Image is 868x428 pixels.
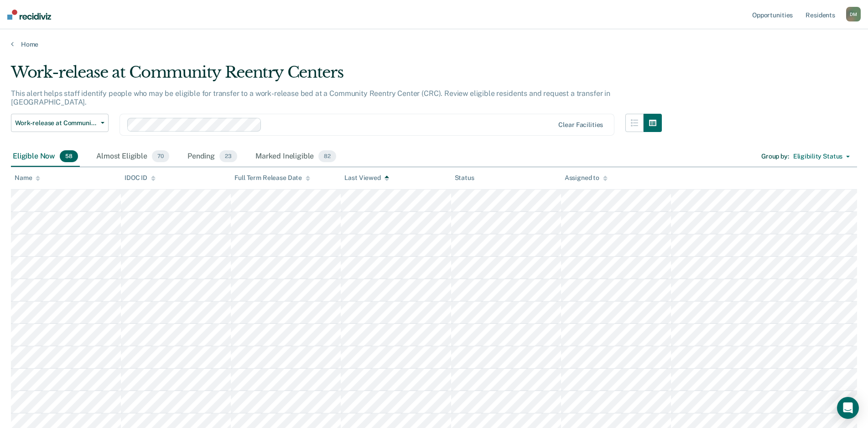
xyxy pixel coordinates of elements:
[318,150,336,162] span: 82
[234,174,310,182] div: Full Term Release Date
[344,174,389,182] div: Last Viewed
[186,147,239,167] div: Pending23
[11,89,610,106] p: This alert helps staff identify people who may be eligible for transfer to a work-release bed at ...
[793,153,842,160] div: Eligibility Status
[846,7,861,21] div: D M
[11,147,80,167] div: Eligible Now58
[761,153,789,160] div: Group by :
[846,7,861,21] button: DM
[152,150,169,162] span: 70
[837,397,859,419] div: Open Intercom Messenger
[558,121,603,129] div: Clear facilities
[455,174,474,182] div: Status
[565,174,608,182] div: Assigned to
[11,114,109,132] button: Work-release at Community Reentry Centers
[11,63,662,89] div: Work-release at Community Reentry Centers
[7,10,51,20] img: Recidiviz
[60,150,78,162] span: 58
[11,40,857,48] a: Home
[94,147,171,167] div: Almost Eligible70
[125,174,156,182] div: IDOC ID
[15,119,97,127] span: Work-release at Community Reentry Centers
[15,174,40,182] div: Name
[219,150,237,162] span: 23
[789,149,854,164] button: Eligibility Status
[254,147,338,167] div: Marked Ineligible82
